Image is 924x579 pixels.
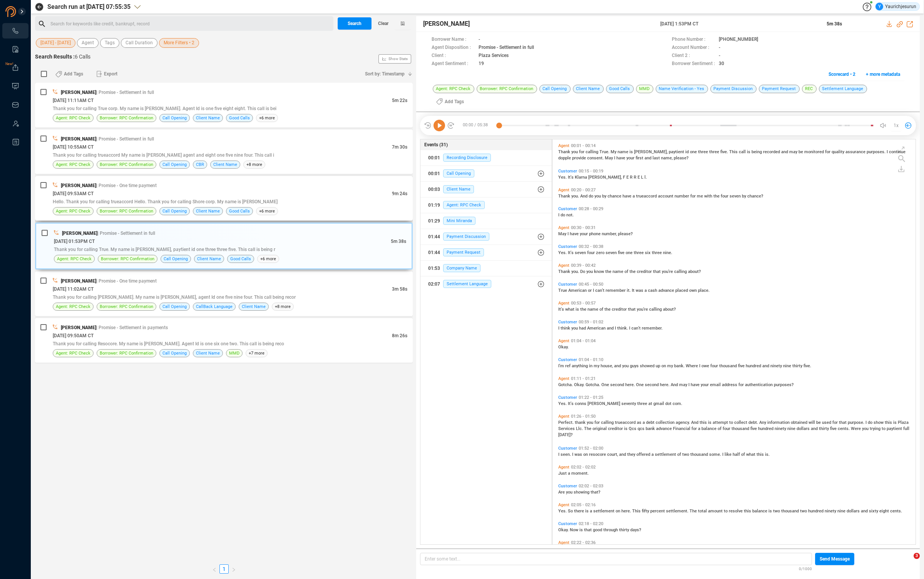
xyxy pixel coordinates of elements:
span: [DATE] 11:11AM CT [53,98,94,103]
span: and [644,156,653,161]
span: with [704,194,713,199]
span: the [605,269,613,274]
span: for [690,194,697,199]
span: Payment Request [443,248,484,256]
span: the [629,269,637,274]
span: [PERSON_NAME] [61,183,96,188]
span: Settlement Language [443,280,491,288]
span: may [789,149,798,154]
span: monitored [804,149,825,154]
span: Call Duration [126,38,153,48]
span: L [641,175,644,180]
span: think [561,326,571,331]
span: do [589,194,594,199]
span: or [588,288,593,293]
span: paytient [669,149,685,154]
button: 00:01Call Opening [420,166,552,181]
div: 01:44 [428,246,440,259]
li: Smart Reports [2,42,28,57]
span: [DATE] 01:53PM CT [54,239,95,244]
span: me [697,194,704,199]
span: It's [558,307,565,312]
span: you. [571,269,580,274]
li: Visuals [2,79,28,94]
span: up [656,363,661,368]
span: Borrower: RPC Confirmation [100,114,153,122]
span: and [781,149,789,154]
span: Thank [558,149,571,154]
span: do [561,213,566,218]
span: This [729,149,739,154]
span: Agent: RPC Check [57,255,92,263]
span: four [587,250,596,255]
span: placed [675,288,689,293]
span: +8 more [272,303,294,311]
span: Scorecard • 2 [829,68,855,80]
span: and [607,326,615,331]
div: 01:44 [428,231,440,243]
button: 02:07Settlement Language [420,276,552,292]
span: have [623,194,633,199]
span: Okay. [558,345,569,350]
span: the [580,307,588,312]
button: More Filters • 2 [159,38,199,48]
span: about? [663,307,676,312]
img: prodigal-logo [5,6,48,17]
div: [PERSON_NAME]| Promise - Settlement in full[DATE] 10:55AM CT7m 30sThank you for calling trueaccor... [35,129,413,174]
span: Sort by: Timestamp [365,68,405,80]
span: E [626,175,630,180]
span: nine. [663,250,672,255]
span: cash [648,288,658,293]
span: and [614,363,622,368]
div: [PERSON_NAME]| Promise - Settlement in full[DATE] 11:11AM CT5m 22sThank you for calling True corp... [35,83,413,127]
span: advance [658,288,675,293]
span: It's [568,175,575,180]
div: 00:01 [428,152,440,164]
span: is [629,149,634,154]
span: It [632,288,636,293]
span: Add Tags [445,95,464,108]
span: that [628,307,637,312]
span: Agent: RPC Check [443,201,485,209]
span: Export [104,68,117,80]
span: quality [832,149,845,154]
span: CBR [196,161,204,168]
span: I [558,326,561,331]
span: Good Calls [229,208,250,215]
span: seven [730,194,742,199]
span: Show Stats [388,13,408,105]
button: Call Duration [121,38,157,48]
span: | Promise - Settlement in payments [96,325,168,330]
span: first [636,156,644,161]
span: chance? [747,194,763,199]
span: you [571,149,579,154]
span: continue [889,149,906,154]
span: have [616,156,626,161]
span: three [709,149,720,154]
span: dopple [558,156,572,161]
button: 00:03Client Name [420,182,552,197]
div: 01:29 [428,215,440,227]
span: | Promise - Settlement in full [96,90,154,95]
div: 02:07 [428,278,440,290]
div: Yaurichjesurun [875,3,916,10]
span: [PERSON_NAME] [62,231,97,236]
span: [PERSON_NAME] [61,90,96,95]
span: can't [631,326,642,331]
span: my [594,363,601,368]
button: 01:19Agent: RPC Check [420,197,552,213]
span: Client Name [443,185,474,193]
span: Client Name [196,114,220,122]
span: please? [618,231,633,236]
span: creditor [612,307,628,312]
span: in [589,363,594,368]
span: one [690,149,698,154]
button: Clear [372,17,395,30]
span: seven [606,250,618,255]
span: [PERSON_NAME] [61,278,96,284]
span: have [570,231,580,236]
button: 01:44Payment Request [420,245,552,260]
span: | Promise - Settlement in full [97,231,155,236]
button: Add Tags [432,95,469,108]
span: had [579,326,587,331]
